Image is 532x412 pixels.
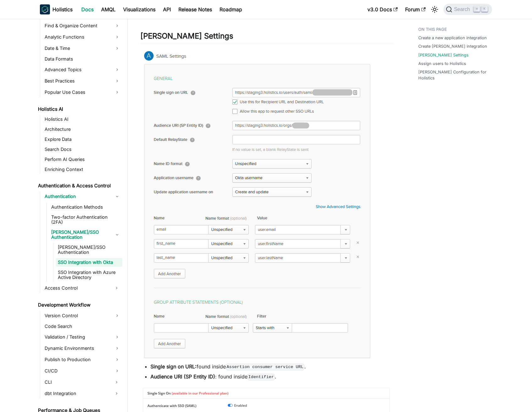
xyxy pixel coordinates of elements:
a: Best Practices [43,76,122,86]
a: Perform AI Queries [43,155,122,164]
a: API [159,4,175,14]
a: Release Notes [175,4,216,14]
a: Validation / Testing [43,332,122,342]
a: SSO Integration with Azure Active Directory [56,268,122,282]
img: saml-settings [140,48,374,361]
a: HolisticsHolistics [40,4,73,14]
a: dbt Integration [43,388,111,399]
a: Dynamic Environments [43,343,122,353]
a: CLI [43,377,111,387]
a: Find & Organize Content [43,21,122,31]
button: Search (Command+K) [443,4,492,15]
a: Code Search [43,322,122,331]
a: Authentication [43,191,122,201]
a: Publish to Production [43,355,122,365]
a: Create a new application integration [418,35,487,41]
a: [PERSON_NAME] Settings [418,52,469,58]
li: : found inside . [150,373,393,380]
img: Holistics [40,4,50,14]
a: Create [PERSON_NAME] integration [418,43,487,49]
kbd: ⌘ [474,6,480,12]
a: AMQL [97,4,119,14]
code: Identifier [247,374,275,380]
button: Expand sidebar category 'CLI' [111,377,122,387]
a: Holistics AI [36,105,122,114]
a: Development Workflow [36,301,122,309]
a: v3.0 Docs [364,4,401,14]
a: Assign users to Holistics [418,61,466,67]
a: Roadmap [216,4,246,14]
a: [PERSON_NAME]/SSO Authentication [56,243,122,257]
a: Explore Data [43,135,122,144]
a: Architecture [43,125,122,134]
a: Two-factor Authentication (2FA) [49,213,122,227]
a: Popular Use Cases [43,87,122,97]
strong: Audience URI (SP Entity ID) [150,373,215,380]
a: Search Docs [43,145,122,154]
strong: Single sign on URL: [150,363,197,370]
a: Visualizations [119,4,159,14]
a: Data Formats [43,55,122,63]
button: Expand sidebar category 'dbt Integration' [111,388,122,399]
a: Authentication & Access Control [36,181,122,190]
li: found inside . [150,363,393,370]
a: Docs [78,4,97,14]
a: Authentication Methods [49,203,122,211]
nav: Docs sidebar [34,19,128,412]
h2: [PERSON_NAME] Settings [140,31,393,43]
button: Expand sidebar category 'Access Control' [111,283,122,293]
a: [PERSON_NAME]/SSO Authentication [49,228,122,242]
a: Forum [401,4,429,14]
a: Analytic Functions [43,32,122,42]
a: CI/CD [43,366,122,376]
a: Holistics AI [43,115,122,124]
button: Switch between dark and light mode (currently light mode) [430,4,440,14]
a: Date & Time [43,43,122,53]
a: SSO Integration with Okta [56,258,122,267]
a: Access Control [43,283,111,293]
a: [PERSON_NAME] Configuration for Holistics [418,69,488,81]
kbd: K [481,6,488,12]
a: Advanced Topics [43,65,122,75]
a: Version Control [43,311,122,321]
span: Search [452,7,474,12]
b: Holistics [52,6,73,13]
a: Enriching Context [43,165,122,174]
code: Assertion consumer service URL [226,364,304,370]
